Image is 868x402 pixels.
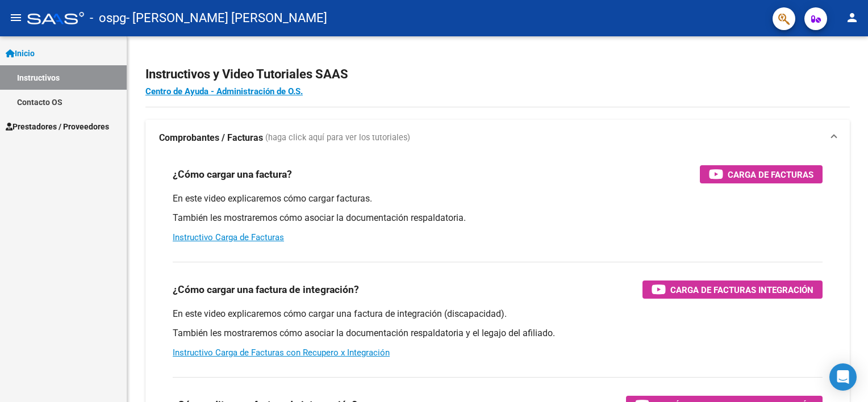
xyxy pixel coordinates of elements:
[90,6,126,31] span: - ospg
[700,165,823,183] button: Carga de Facturas
[145,64,850,85] h2: Instructivos y Video Tutoriales SAAS
[9,11,23,24] mat-icon: menu
[173,327,823,340] p: También les mostraremos cómo asociar la documentación respaldatoria y el legajo del afiliado.
[728,167,813,182] span: Carga de Facturas
[642,280,823,299] button: Carga de Facturas Integración
[173,212,823,224] p: También les mostraremos cómo asociar la documentación respaldatoria.
[173,308,823,320] p: En este video explicaremos cómo cargar una factura de integración (discapacidad).
[173,347,390,358] a: Instructivo Carga de Facturas con Recupero x Integración
[6,47,35,60] span: Inicio
[845,11,859,24] mat-icon: person
[6,120,109,133] span: Prestadores / Proveedores
[173,232,284,242] a: Instructivo Carga de Facturas
[159,132,263,144] strong: Comprobantes / Facturas
[173,192,823,205] p: En este video explicaremos cómo cargar facturas.
[145,120,850,156] mat-expansion-panel-header: Comprobantes / Facturas (haga click aquí para ver los tutoriales)
[670,283,813,297] span: Carga de Facturas Integración
[173,166,292,182] h3: ¿Cómo cargar una factura?
[126,6,327,31] span: - [PERSON_NAME] [PERSON_NAME]
[173,282,359,298] h3: ¿Cómo cargar una factura de integración?
[829,363,857,391] div: Open Intercom Messenger
[145,86,303,97] a: Centro de Ayuda - Administración de O.S.
[265,132,410,144] span: (haga click aquí para ver los tutoriales)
